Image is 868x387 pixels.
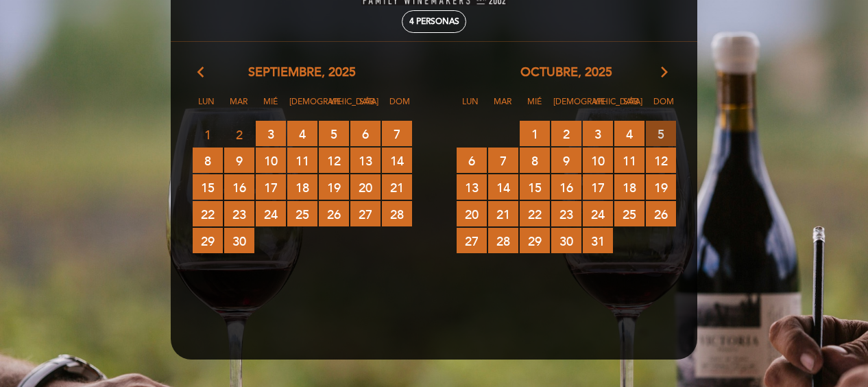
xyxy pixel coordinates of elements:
[457,148,487,173] span: 6
[382,174,412,200] span: 21
[193,95,220,120] span: Lun
[488,201,518,226] span: 21
[322,95,349,120] span: Vie
[256,148,286,173] span: 10
[646,174,676,200] span: 19
[489,95,516,120] span: Mar
[193,148,223,173] span: 8
[551,174,581,200] span: 16
[551,228,581,253] span: 30
[224,201,254,226] span: 23
[350,148,381,173] span: 13
[553,95,581,120] span: [DEMOGRAPHIC_DATA]
[583,228,613,253] span: 31
[225,95,252,120] span: Mar
[646,201,676,226] span: 26
[193,174,223,200] span: 15
[382,148,412,173] span: 14
[224,174,254,200] span: 16
[287,121,317,146] span: 4
[646,121,676,146] span: 5
[650,95,677,120] span: Dom
[521,95,548,120] span: Mié
[457,95,484,120] span: Lun
[319,148,349,173] span: 12
[224,121,254,147] span: 2
[257,95,285,120] span: Mié
[551,121,581,146] span: 2
[193,228,223,253] span: 29
[224,148,254,173] span: 9
[520,174,550,200] span: 15
[289,95,317,120] span: [DEMOGRAPHIC_DATA]
[614,148,644,173] span: 11
[409,16,459,27] span: 4 personas
[520,201,550,226] span: 22
[457,174,487,200] span: 13
[350,121,381,146] span: 6
[646,148,676,173] span: 12
[488,228,518,253] span: 28
[287,201,317,226] span: 25
[193,121,223,147] span: 1
[350,201,381,226] span: 27
[319,201,349,226] span: 26
[319,121,349,146] span: 5
[583,121,613,146] span: 3
[618,95,645,120] span: Sáb
[488,174,518,200] span: 14
[382,201,412,226] span: 28
[350,174,381,200] span: 20
[583,174,613,200] span: 17
[520,121,550,146] span: 1
[319,174,349,200] span: 19
[256,174,286,200] span: 17
[520,228,550,253] span: 29
[614,201,644,226] span: 25
[658,64,671,82] i: arrow_forward_ios
[197,64,210,82] i: arrow_back_ios
[382,121,412,146] span: 7
[614,174,644,200] span: 18
[256,201,286,226] span: 24
[520,148,550,173] span: 8
[457,201,487,226] span: 20
[551,148,581,173] span: 9
[193,201,223,226] span: 22
[224,228,254,253] span: 30
[248,64,356,82] span: septiembre, 2025
[386,95,413,120] span: Dom
[583,201,613,226] span: 24
[586,95,613,120] span: Vie
[457,228,487,253] span: 27
[551,201,581,226] span: 23
[354,95,381,120] span: Sáb
[583,148,613,173] span: 10
[614,121,644,146] span: 4
[287,174,317,200] span: 18
[287,148,317,173] span: 11
[488,148,518,173] span: 7
[256,121,286,146] span: 3
[520,64,612,82] span: octubre, 2025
